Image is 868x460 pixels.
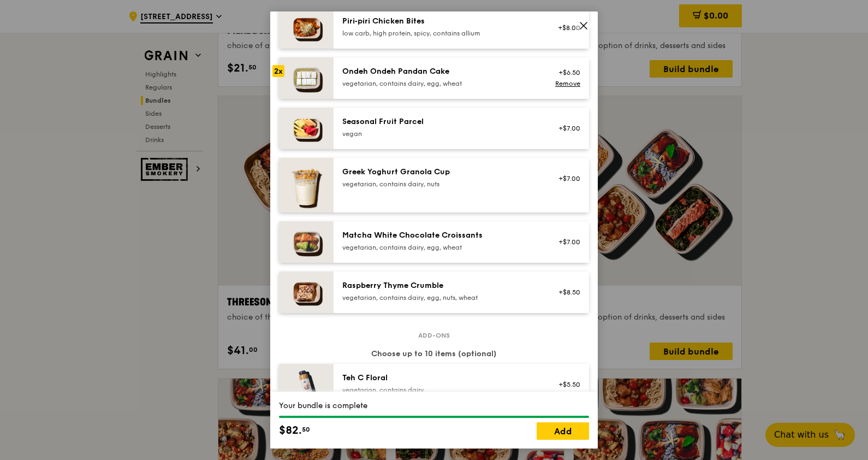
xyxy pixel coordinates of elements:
[342,280,538,291] div: Raspberry Thyme Crumble
[342,116,538,127] div: Seasonal Fruit Parcel
[342,66,538,77] div: Ondeh Ondeh Pandan Cake
[279,158,334,213] img: daily_normal_Greek_Yoghurt_Granola_Cup.jpeg
[551,238,580,246] div: +$7.00
[279,272,334,313] img: daily_normal_Raspberry_Thyme_Crumble__Horizontal_.jpg
[342,167,538,178] div: Greek Yoghurt Granola Cup
[342,129,538,138] div: vegan
[342,16,538,27] div: Piri‑piri Chicken Bites
[342,243,538,252] div: vegetarian, contains dairy, egg, wheat
[342,29,538,38] div: low carb, high protein, spicy, contains allium
[537,422,589,440] a: Add
[551,380,580,389] div: +$5.50
[414,331,454,340] span: Add-ons
[279,400,589,411] div: Your bundle is complete
[551,174,580,183] div: +$7.00
[279,221,334,263] img: daily_normal_Matcha_White_Chocolate_Croissants-HORZ.jpg
[342,386,538,394] div: vegetarian, contains dairy
[342,180,538,188] div: vegetarian, contains dairy, nuts
[279,108,334,149] img: daily_normal_Seasonal_Fruit_Parcel__Horizontal_.jpg
[551,23,580,32] div: +$8.00
[272,65,284,77] div: 2x
[551,124,580,133] div: +$7.00
[279,7,334,49] img: daily_normal_Piri-Piri-Chicken-Bites-HORZ.jpg
[342,79,538,88] div: vegetarian, contains dairy, egg, wheat
[279,422,302,439] span: $82.
[279,57,334,99] img: daily_normal_Ondeh_Ondeh_Pandan_Cake-HORZ.jpg
[551,68,580,77] div: +$6.50
[555,80,580,87] a: Remove
[342,373,538,384] div: Teh C Floral
[342,293,538,302] div: vegetarian, contains dairy, egg, nuts, wheat
[551,288,580,297] div: +$8.50
[279,349,589,359] div: Choose up to 10 items (optional)
[342,230,538,241] div: Matcha White Chocolate Croissants
[279,364,334,405] img: daily_normal_HORZ-teh-c-floral.jpg
[302,425,310,434] span: 50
